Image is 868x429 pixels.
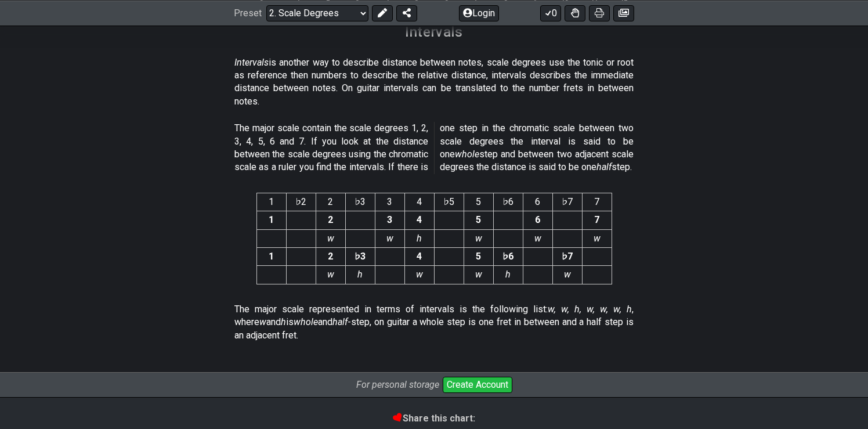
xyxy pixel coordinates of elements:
[396,5,417,21] button: Share Preset
[455,149,479,160] em: whole
[505,269,511,280] em: h
[434,193,464,211] th: ♭5
[372,5,393,21] button: Edit Preset
[286,193,316,211] th: ♭2
[387,214,392,225] strong: 3
[256,193,286,211] th: 1
[594,214,599,225] strong: 7
[416,269,423,280] em: w
[234,122,634,174] p: The major scale contain the scale degrees 1, 2, 3, 4, 5, 6 and 7. If you look at the distance bet...
[464,193,493,211] th: 5
[582,193,612,211] th: 7
[234,57,269,68] em: Intervals
[534,233,541,244] em: w
[613,5,634,21] button: Create image
[535,214,540,225] strong: 6
[316,193,345,211] th: 2
[417,251,422,262] strong: 4
[269,214,274,225] strong: 1
[269,251,274,262] strong: 1
[355,251,366,262] strong: ♭3
[328,251,333,262] strong: 2
[345,193,375,211] th: ♭3
[523,193,552,211] th: 6
[259,316,266,327] em: w
[386,233,393,244] em: w
[234,8,262,19] span: Preset
[327,233,334,244] em: w
[294,316,318,327] em: whole
[328,214,333,225] strong: 2
[375,193,404,211] th: 3
[459,5,499,21] button: Login
[393,413,475,424] b: Share this chart:
[562,251,573,262] strong: ♭7
[327,269,334,280] em: w
[356,379,439,390] i: For personal storage
[552,193,582,211] th: ♭7
[596,161,612,172] em: half
[540,5,561,21] button: 0
[475,269,482,280] em: w
[476,251,481,262] strong: 5
[357,269,363,280] em: h
[475,233,482,244] em: w
[594,233,601,244] em: w
[589,5,610,21] button: Print
[548,304,632,315] em: w, w, h, w, w, w, h
[281,316,286,327] em: h
[565,5,585,21] button: Toggle Dexterity for all fretkits
[404,193,434,211] th: 4
[266,5,368,21] select: Preset
[443,377,512,393] button: Create Account
[493,193,523,211] th: ♭6
[405,26,462,38] h2: Intervals
[564,269,571,280] em: w
[417,214,422,225] strong: 4
[234,303,634,342] p: The major scale represented in terms of intervals is the following list: , where and is and -step...
[234,56,634,109] p: is another way to describe distance between notes, scale degrees use the tonic or root as referen...
[417,233,422,244] em: h
[332,316,348,327] em: half
[476,214,481,225] strong: 5
[502,251,513,262] strong: ♭6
